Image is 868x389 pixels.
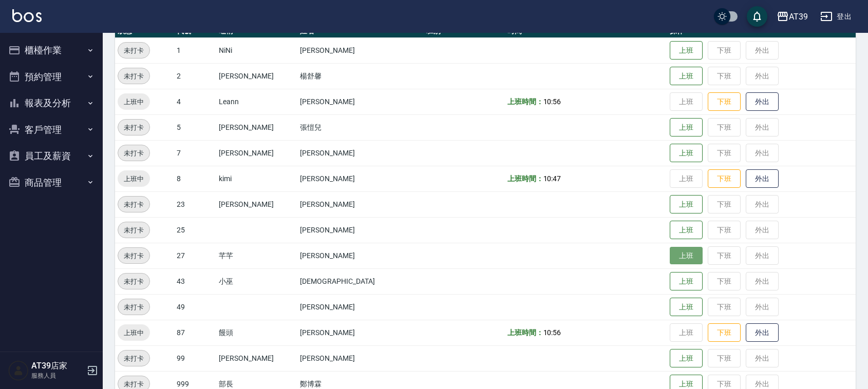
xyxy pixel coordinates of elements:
span: 未打卡 [118,302,149,313]
span: 未打卡 [118,250,149,261]
button: 外出 [746,92,779,111]
div: AT39 [789,10,808,23]
span: 10:56 [543,98,561,106]
button: 員工及薪資 [4,143,99,169]
td: [PERSON_NAME] [297,345,423,371]
td: [PERSON_NAME] [297,140,423,166]
button: 預約管理 [4,64,99,90]
button: save [747,6,767,27]
td: [PERSON_NAME] [297,191,423,217]
td: 楊舒馨 [297,63,423,89]
td: 張愷兒 [297,114,423,140]
td: [PERSON_NAME] [297,89,423,114]
td: NiNi [216,37,297,63]
button: 下班 [708,92,741,111]
button: 上班 [670,195,703,214]
td: 1 [174,37,216,63]
td: 小巫 [216,268,297,294]
td: 99 [174,345,216,371]
td: [PERSON_NAME] [297,37,423,63]
td: [PERSON_NAME] [216,345,297,371]
span: 未打卡 [118,276,149,287]
button: 上班 [670,118,703,137]
button: 下班 [708,323,741,342]
td: 25 [174,217,216,243]
td: [PERSON_NAME] [216,114,297,140]
span: 未打卡 [118,148,149,159]
button: 外出 [746,323,779,342]
b: 上班時間： [507,328,543,337]
td: 芊芊 [216,243,297,268]
span: 上班中 [118,327,150,338]
td: [PERSON_NAME] [297,320,423,345]
td: 饅頭 [216,320,297,345]
td: [PERSON_NAME] [216,140,297,166]
img: Person [8,360,29,381]
td: [PERSON_NAME] [297,217,423,243]
button: 上班 [670,349,703,368]
img: Logo [12,9,42,22]
span: 上班中 [118,173,150,184]
p: 服務人員 [31,371,84,380]
td: 87 [174,320,216,345]
span: 10:47 [543,174,561,183]
button: AT39 [772,6,812,27]
button: 上班 [670,247,703,265]
td: 4 [174,89,216,114]
span: 未打卡 [118,71,149,82]
button: 上班 [670,67,703,86]
button: 報表及分析 [4,90,99,116]
td: [PERSON_NAME] [216,63,297,89]
button: 客戶管理 [4,116,99,143]
td: 8 [174,166,216,191]
td: Leann [216,89,297,114]
button: 櫃檯作業 [4,37,99,64]
button: 下班 [708,169,741,188]
td: 43 [174,268,216,294]
td: [PERSON_NAME] [216,191,297,217]
td: 49 [174,294,216,320]
td: [PERSON_NAME] [297,243,423,268]
td: 2 [174,63,216,89]
td: [PERSON_NAME] [297,166,423,191]
td: kimi [216,166,297,191]
button: 上班 [670,221,703,240]
td: 7 [174,140,216,166]
button: 上班 [670,144,703,163]
button: 外出 [746,169,779,188]
span: 未打卡 [118,45,149,56]
td: 23 [174,191,216,217]
b: 上班時間： [507,174,543,183]
td: [DEMOGRAPHIC_DATA] [297,268,423,294]
span: 未打卡 [118,199,149,210]
button: 商品管理 [4,169,99,196]
button: 上班 [670,298,703,317]
td: 5 [174,114,216,140]
button: 上班 [670,272,703,291]
b: 上班時間： [507,98,543,106]
span: 上班中 [118,96,150,107]
td: [PERSON_NAME] [297,294,423,320]
span: 未打卡 [118,225,149,236]
td: 27 [174,243,216,268]
h5: AT39店家 [31,361,84,371]
button: 上班 [670,41,703,60]
span: 未打卡 [118,122,149,133]
span: 未打卡 [118,353,149,364]
button: 登出 [816,7,856,26]
span: 10:56 [543,328,561,337]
